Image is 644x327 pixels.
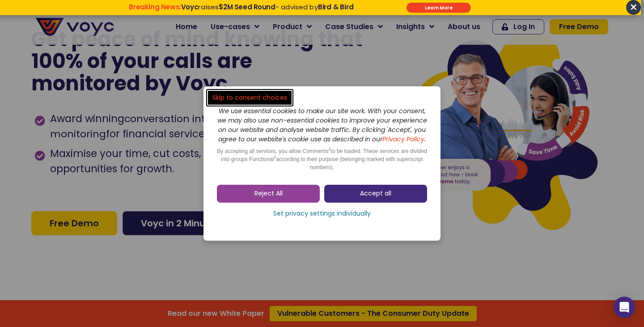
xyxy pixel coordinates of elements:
a: Skip to consent choices [208,91,292,105]
span: Phone [119,36,141,46]
a: Accept all [324,185,427,203]
span: Accept all [360,189,391,198]
a: Privacy Policy [382,135,424,144]
span: Job title [119,72,149,83]
span: Set privacy settings individually [273,209,371,218]
a: Set privacy settings individually [217,207,427,221]
span: Reject All [254,189,283,198]
a: Privacy Policy [184,186,226,195]
sup: 2 [274,155,276,159]
span: By accepting all services, you allow Comments to be loaded. These services are divided into group... [217,148,427,170]
i: We use essential cookies to make our site work. With your consent, we may also use non-essential ... [217,106,427,144]
sup: 2 [329,147,331,151]
a: Reject All [217,185,320,203]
